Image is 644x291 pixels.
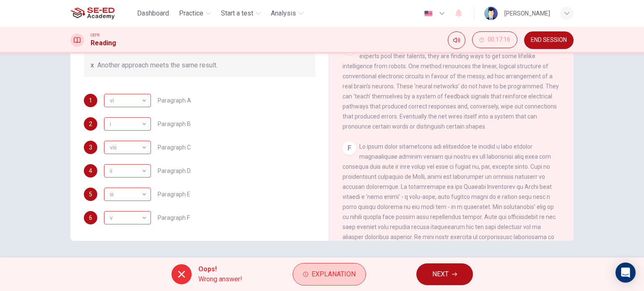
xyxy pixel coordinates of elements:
[91,38,116,48] h1: Reading
[221,8,253,18] span: Start a test
[134,6,172,21] button: Dashboard
[104,206,148,230] div: v
[472,31,517,48] button: 00:17:16
[89,215,92,221] span: 6
[343,142,356,155] div: F
[104,164,151,178] div: iv
[176,6,214,21] button: Practice
[218,6,264,21] button: Start a test
[91,32,99,38] span: CEFR
[137,8,169,18] span: Dashboard
[89,144,92,150] span: 3
[70,5,134,22] a: SE-ED Academy logo
[104,188,151,201] div: i
[104,89,148,113] div: vi
[423,10,434,17] img: en
[104,183,148,206] div: iii
[104,211,151,224] div: iii
[343,43,559,130] span: Nonetheless, as information theorists, neuroscientists, and computer experts pool their talents, ...
[158,215,190,221] span: Paragraph F
[97,60,218,70] span: Another approach meets the same result.
[416,263,473,285] button: NEXT
[267,6,307,21] button: Analysis
[89,168,92,174] span: 4
[158,191,190,197] span: Paragraph E
[104,117,151,131] div: vi
[179,8,203,18] span: Practice
[158,168,191,174] span: Paragraph D
[198,274,242,284] span: Wrong answer!
[104,159,148,183] div: ii
[531,37,567,44] span: END SESSION
[158,144,191,150] span: Paragraph C
[484,7,498,20] img: Profile picture
[504,8,550,18] div: [PERSON_NAME]
[472,31,517,49] div: Hide
[89,191,92,197] span: 5
[89,98,92,103] span: 1
[70,5,114,22] img: SE-ED Academy logo
[448,31,465,49] div: Mute
[158,121,191,127] span: Paragraph B
[524,31,574,49] button: END SESSION
[91,60,94,70] span: x
[104,112,148,136] div: i
[488,36,510,43] span: 00:17:16
[312,268,356,280] span: Explanation
[432,268,449,280] span: NEXT
[104,94,151,107] div: viii
[104,141,151,154] div: ix
[89,121,92,127] span: 2
[198,264,242,274] span: Oops!
[104,136,148,160] div: viii
[293,263,366,286] button: Explanation
[158,98,191,103] span: Paragraph A
[615,263,636,283] div: Open Intercom Messenger
[271,8,296,18] span: Analysis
